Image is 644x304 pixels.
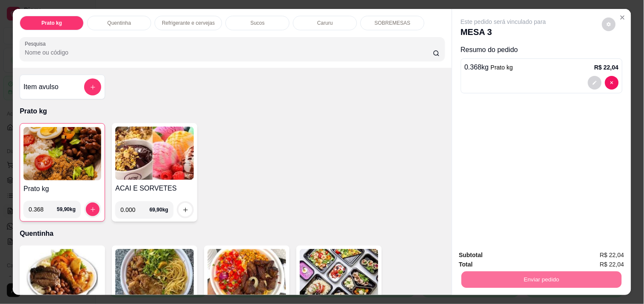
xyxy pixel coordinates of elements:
input: Pesquisa [25,48,433,57]
h4: ACAI E SORVETES [115,183,194,194]
p: Caruru [317,20,333,26]
p: R$ 22,04 [594,63,619,72]
button: increase-product-quantity [86,203,100,216]
button: Close [616,11,629,24]
strong: Total [459,261,473,268]
p: Refrigerante e cervejas [162,20,215,26]
label: Pesquisa [25,40,49,47]
button: Enviar pedido [462,271,622,288]
p: Prato kg [20,106,445,116]
button: decrease-product-quantity [605,76,619,90]
p: Quentinha [20,229,445,239]
p: Sucos [251,20,265,26]
p: Resumo do pedido [461,45,623,55]
p: Este pedido será vinculado para [461,17,546,26]
img: product-image [23,249,102,302]
img: product-image [115,127,194,180]
button: add-separate-item [84,78,101,96]
p: SOBREMESAS [375,20,410,26]
button: increase-product-quantity [179,203,192,217]
button: decrease-product-quantity [588,76,602,90]
p: 0.368 kg [465,62,513,72]
h4: Prato kg [23,184,101,194]
img: product-image [115,249,194,302]
p: MESA 3 [461,26,546,38]
p: Prato kg [41,20,62,26]
img: product-image [23,127,101,180]
button: decrease-product-quantity [602,17,616,31]
img: product-image [300,249,378,302]
span: Prato kg [491,64,513,71]
p: Quentinha [107,20,131,26]
input: 0.00 [120,201,149,218]
input: 0.00 [29,201,57,218]
img: product-image [208,249,286,302]
h4: Item avulso [23,82,59,92]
